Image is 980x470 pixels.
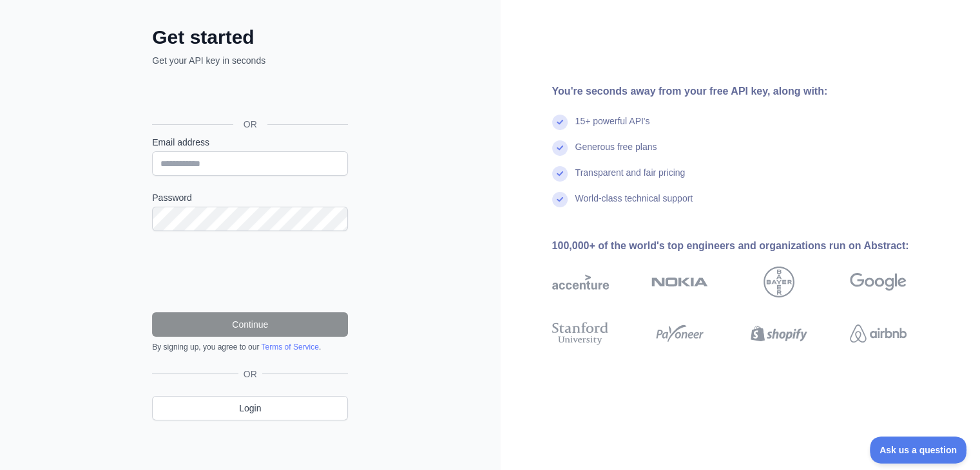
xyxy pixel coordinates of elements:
[850,319,907,348] img: airbnb
[238,368,262,381] span: OR
[152,136,348,149] label: Email address
[552,166,568,182] img: check mark
[152,312,348,337] button: Continue
[552,192,568,207] img: check mark
[575,192,693,218] div: World-class technical support
[651,319,708,348] img: payoneer
[552,319,609,348] img: stanford university
[152,26,348,49] h2: Get started
[870,437,967,464] iframe: Toggle Customer Support
[552,115,568,130] img: check mark
[751,319,807,348] img: shopify
[152,191,348,204] label: Password
[261,343,318,352] a: Terms of Service
[764,267,794,297] img: bayer
[552,238,948,254] div: 100,000+ of the world's top engineers and organizations run on Abstract:
[575,140,657,166] div: Generous free plans
[552,267,609,297] img: accenture
[233,118,267,131] span: OR
[146,81,352,109] iframe: Knop Inloggen met Google
[575,115,650,140] div: 15+ powerful API's
[152,247,348,297] iframe: reCAPTCHA
[552,140,568,156] img: check mark
[850,267,907,297] img: google
[575,166,686,192] div: Transparent and fair pricing
[651,267,708,297] img: nokia
[152,396,348,420] a: Login
[552,84,948,99] div: You're seconds away from your free API key, along with:
[152,342,348,352] div: By signing up, you agree to our .
[152,54,348,67] p: Get your API key in seconds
